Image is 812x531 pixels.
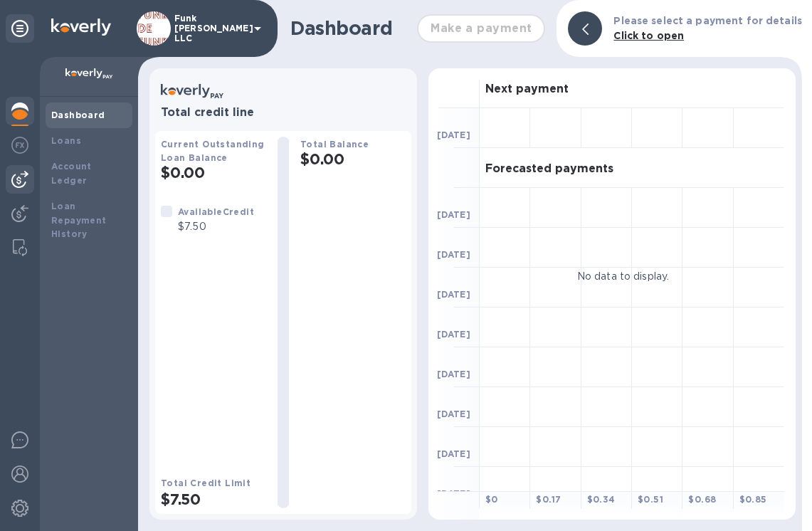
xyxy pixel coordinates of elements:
[437,369,470,379] b: [DATE]
[587,494,616,505] b: $ 0.34
[485,494,498,505] b: $ 0
[178,206,254,217] b: Available Credit
[688,494,716,505] b: $ 0.68
[161,139,265,163] b: Current Outstanding Loan Balance
[51,135,81,146] b: Loans
[577,268,670,283] p: No data to display.
[161,164,266,182] h2: $0.00
[290,17,410,40] h1: Dashboard
[485,83,569,96] h3: Next payment
[161,106,406,120] h3: Total credit line
[437,329,470,340] b: [DATE]
[161,478,251,488] b: Total Credit Limit
[536,494,561,505] b: $ 0.17
[11,137,28,154] img: Foreign exchange
[437,289,470,300] b: [DATE]
[613,30,684,41] b: Click to open
[613,15,802,26] b: Please select a payment for details
[437,448,470,459] b: [DATE]
[51,19,111,36] img: Logo
[485,162,613,176] h3: Forecasted payments
[300,150,406,168] h2: $0.00
[437,209,470,220] b: [DATE]
[161,490,266,508] h2: $7.50
[437,249,470,260] b: [DATE]
[6,14,34,43] div: Unpin categories
[300,139,369,149] b: Total Balance
[174,14,246,43] p: Funk [PERSON_NAME] LLC
[178,219,254,234] p: $7.50
[437,130,470,140] b: [DATE]
[437,488,470,499] b: [DATE]
[739,494,767,505] b: $ 0.85
[51,161,92,186] b: Account Ledger
[638,494,663,505] b: $ 0.51
[437,409,470,419] b: [DATE]
[51,201,107,240] b: Loan Repayment History
[51,110,105,120] b: Dashboard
